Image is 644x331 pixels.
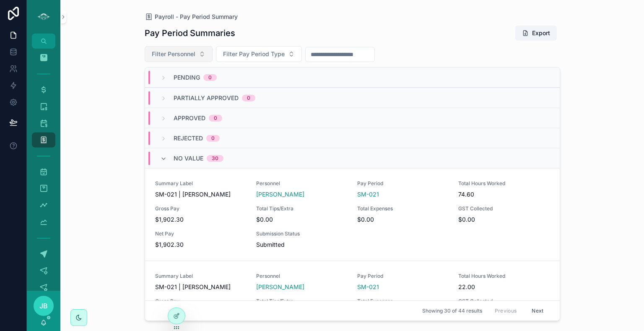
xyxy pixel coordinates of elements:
button: Select Button [216,46,302,62]
a: [PERSON_NAME] [256,190,304,199]
span: Rejected [174,134,203,142]
span: Pay Period [357,273,448,279]
span: SM-021 | [PERSON_NAME] [155,283,246,291]
span: GST Collected [458,298,549,305]
button: Next [526,304,549,317]
span: Partially Approved [174,94,239,102]
span: Filter Personnel [152,50,195,58]
span: JB [39,301,48,311]
span: Submitted [256,240,347,249]
img: App logo [37,10,50,23]
span: GST Collected [458,205,549,212]
button: Export [515,26,557,41]
span: SM-021 | [PERSON_NAME] [155,190,246,199]
span: $0.00 [256,215,347,224]
a: SM-021 [357,283,379,291]
span: 74.60 [458,190,549,199]
span: Approved [174,114,205,122]
span: Total Hours Worked [458,273,549,279]
div: 0 [247,95,250,101]
span: Total Tips/Extra [256,298,347,305]
span: Gross Pay [155,298,246,305]
span: $0.00 [357,215,448,224]
span: Filter Pay Period Type [223,50,285,58]
span: Total Tips/Extra [256,205,347,212]
span: No value [174,154,203,163]
a: Payroll - Pay Period Summary [145,13,238,21]
span: Total Hours Worked [458,180,549,187]
span: Summary Label [155,273,246,279]
span: Net Pay [155,230,246,237]
a: SM-021 [357,190,379,199]
span: Payroll - Pay Period Summary [155,13,238,21]
h1: Pay Period Summaries [145,27,235,39]
span: Showing 30 of 44 results [422,308,482,314]
span: Pending [174,73,200,82]
span: $0.00 [458,215,549,224]
div: 0 [211,135,215,142]
button: Select Button [145,46,213,62]
span: Total Expenses [357,298,448,305]
div: 0 [214,115,217,122]
span: Submission Status [256,230,347,237]
div: 0 [208,74,212,81]
span: 22.00 [458,283,549,291]
span: Personnel [256,273,347,279]
div: scrollable content [27,49,60,291]
span: $1,902.30 [155,215,246,224]
span: $1,902.30 [155,240,246,249]
span: Gross Pay [155,205,246,212]
span: Personnel [256,180,347,187]
span: Summary Label [155,180,246,187]
span: Pay Period [357,180,448,187]
a: Summary LabelSM-021 | [PERSON_NAME]Personnel[PERSON_NAME]Pay PeriodSM-021Total Hours Worked74.60G... [145,168,560,261]
a: [PERSON_NAME] [256,283,304,291]
span: Total Expenses [357,205,448,212]
div: 30 [212,155,218,162]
